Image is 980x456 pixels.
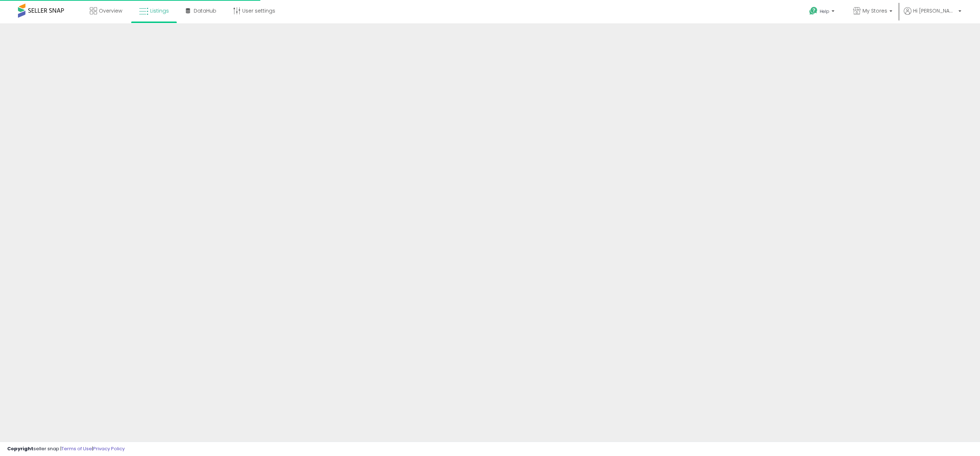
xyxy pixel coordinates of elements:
span: Overview [99,7,122,14]
span: Hi [PERSON_NAME] [913,7,956,14]
span: DataHub [194,7,216,14]
span: Help [820,8,829,14]
a: Hi [PERSON_NAME] [904,7,961,23]
a: Help [804,1,842,23]
i: Get Help [809,6,818,15]
span: Listings [150,7,169,14]
span: My Stores [862,7,887,14]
